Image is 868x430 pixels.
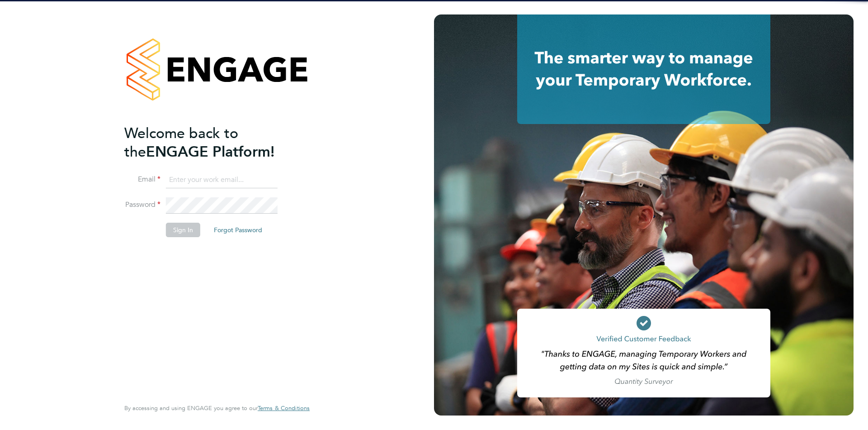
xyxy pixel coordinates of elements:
span: By accessing and using ENGAGE you agree to our [124,404,310,412]
span: Welcome back to the [124,124,238,161]
a: Terms & Conditions [258,405,310,412]
h2: ENGAGE Platform! [124,124,301,161]
label: Email [124,175,160,184]
button: Sign In [166,223,200,237]
input: Enter your work email... [166,172,278,188]
button: Forgot Password [207,223,269,237]
label: Password [124,200,160,210]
